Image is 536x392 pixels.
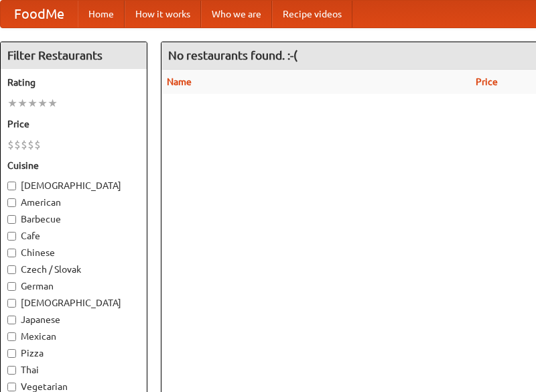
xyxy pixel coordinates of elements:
input: Japanese [7,316,16,324]
label: Cafe [7,229,140,243]
input: Barbecue [7,215,16,224]
label: Thai [7,363,140,377]
label: [DEMOGRAPHIC_DATA] [7,296,140,310]
li: ★ [48,96,58,111]
label: Barbecue [7,212,140,226]
input: Pizza [7,349,16,358]
label: Chinese [7,246,140,259]
input: Cafe [7,232,16,241]
a: FoodMe [1,1,78,27]
a: Recipe videos [272,1,352,27]
h5: Price [7,117,140,131]
label: German [7,279,140,293]
li: $ [7,137,14,152]
li: $ [27,137,34,152]
a: Price [476,76,498,87]
li: $ [14,137,21,152]
input: Thai [7,366,16,375]
li: ★ [27,96,38,111]
input: [DEMOGRAPHIC_DATA] [7,299,16,308]
h5: Rating [7,76,140,89]
a: How it works [125,1,201,27]
h4: Filter Restaurants [1,42,147,69]
input: Czech / Slovak [7,265,16,274]
ng-pluralize: No restaurants found. :-( [168,49,297,62]
label: Pizza [7,346,140,360]
input: German [7,282,16,291]
input: Vegetarian [7,383,16,391]
li: $ [21,137,27,152]
label: Japanese [7,313,140,326]
label: American [7,196,140,209]
li: ★ [38,96,48,111]
input: Chinese [7,249,16,257]
li: $ [34,137,41,152]
label: Czech / Slovak [7,263,140,276]
li: ★ [17,96,27,111]
li: ★ [7,96,17,111]
input: Mexican [7,332,16,341]
input: American [7,198,16,207]
a: Home [78,1,125,27]
a: Who we are [201,1,272,27]
input: [DEMOGRAPHIC_DATA] [7,182,16,190]
a: Name [167,76,192,87]
h5: Cuisine [7,159,140,172]
label: Mexican [7,330,140,343]
label: [DEMOGRAPHIC_DATA] [7,179,140,192]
